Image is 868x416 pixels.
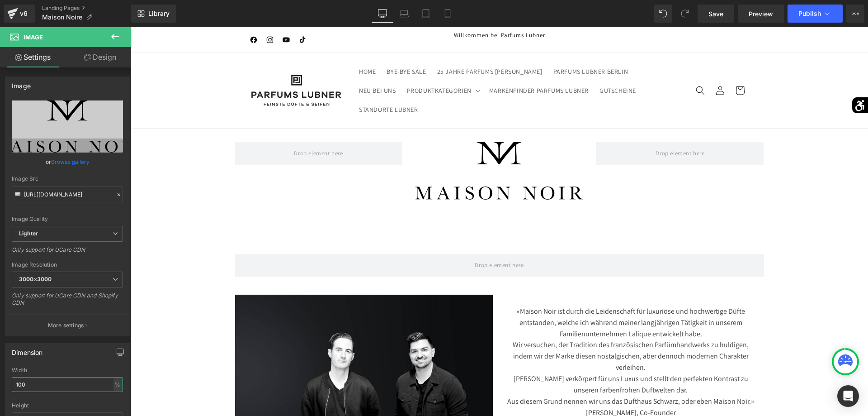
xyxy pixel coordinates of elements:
a: Browse gallery [51,154,90,170]
a: Tablet [415,5,437,23]
a: BYE-BYE SALE [250,35,301,54]
div: Open Intercom Messenger [837,385,859,407]
div: % [113,378,122,391]
div: Image Resolution [12,262,123,268]
span: Maison Noire [42,14,82,21]
a: NEU BEI UNS [223,54,271,73]
span: Willkommen bei Parfums Lubner [323,4,415,12]
a: HOME [223,35,250,54]
div: or [12,157,123,167]
a: Laptop [393,5,415,23]
span: Preview [749,9,773,19]
div: Image Quality [12,216,123,222]
button: Redo [676,5,694,23]
a: PARFUMS LUBNER BERLIN [417,35,503,54]
a: 25 JAHRE PARFUMS [PERSON_NAME] [301,35,417,54]
input: auto [12,377,123,392]
span: GUTSCHEINE [469,59,505,67]
div: Dimension [12,344,43,356]
span: Image [24,33,43,41]
div: v6 [18,8,29,19]
div: Height [12,402,123,409]
span: Save [708,9,723,19]
div: [PERSON_NAME], Co-Founder [376,380,625,392]
div: Image Src [12,176,123,182]
summary: Suchen [560,53,580,73]
span: MARKENFINDER PARFUMS LUBNER [359,59,458,67]
div: Only support for UCare CDN and Shopify CDN [12,292,123,312]
a: PARFUMS LUBNER [117,44,214,82]
a: GUTSCHEINE [463,54,511,73]
a: MARKENFINDER PARFUMS LUBNER [353,54,463,73]
div: «Maison Noir ist durch die Leidenschaft für luxuriöse und hochwertige Düfte entstanden, welche ic... [376,268,633,414]
b: Lighter [19,230,38,237]
span: NEU BEI UNS [228,59,265,67]
b: 3000x3000 [19,276,52,282]
span: Library [148,10,170,18]
input: Link [12,186,123,202]
span: Publish [798,10,821,17]
a: Design [67,47,133,67]
a: Preview [738,5,784,23]
span: HOME [228,40,245,48]
div: Only support for UCare CDN [12,246,123,259]
div: Image [12,77,31,90]
span: STANDORTE LUBNER [228,78,288,86]
div: Width [12,367,123,373]
span: BYE-BYE SALE [256,40,295,48]
a: STANDORTE LUBNER [223,73,293,92]
a: v6 [4,5,35,23]
span: PARFUMS LUBNER BERLIN [423,40,498,48]
summary: PRODUKTKATEGORIEN [271,54,353,73]
span: PRODUKTKATEGORIEN [276,59,341,67]
span: 25 JAHRE PARFUMS [PERSON_NAME] [307,40,412,48]
p: More settings [48,321,84,330]
a: Landing Pages [42,5,131,12]
button: More settings [5,315,129,336]
button: More [846,5,864,23]
a: Mobile [437,5,458,23]
a: Desktop [372,5,393,23]
button: Publish [788,5,843,23]
button: Undo [654,5,672,23]
a: New Library [131,5,176,23]
img: PARFUMS LUBNER [120,48,211,79]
